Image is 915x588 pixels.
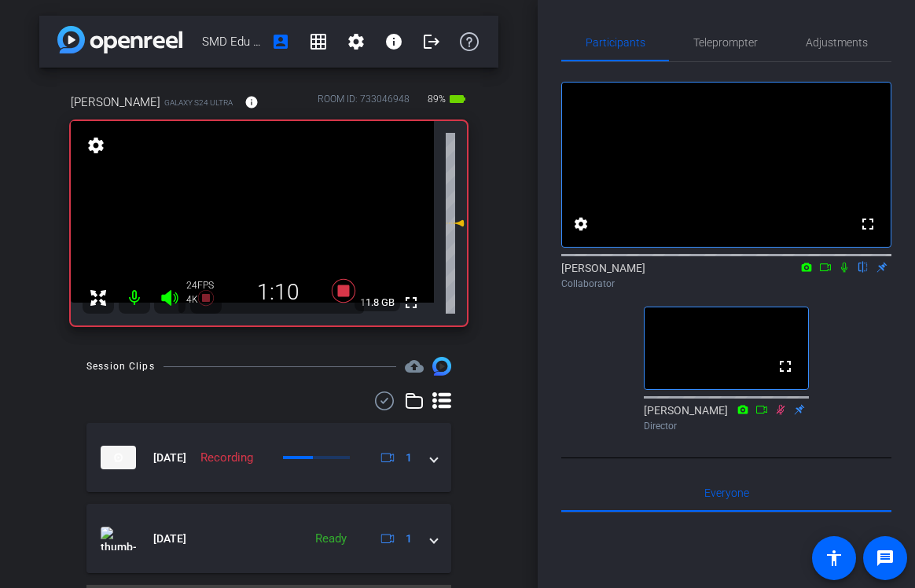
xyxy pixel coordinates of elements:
mat-icon: settings [85,136,107,155]
div: 1:10 [226,279,331,306]
div: Collaborator [561,277,891,291]
div: 24 [186,279,226,292]
span: Destinations for your clips [405,357,424,376]
img: Session clips [432,357,451,376]
span: 89% [425,86,448,112]
span: 1 [406,531,412,547]
mat-icon: grid_on [309,32,328,51]
span: Adjustments [806,37,868,48]
mat-icon: message [876,549,895,568]
mat-icon: settings [347,32,366,51]
span: FPS [197,280,214,291]
span: SMD Edu [DATE] 3:30pm [202,26,262,57]
mat-icon: flip [854,259,873,274]
span: [PERSON_NAME] [71,94,160,111]
span: Participants [586,37,645,48]
span: [DATE] [153,531,186,547]
mat-icon: fullscreen [402,293,421,312]
mat-icon: settings [571,215,590,233]
mat-icon: accessibility [825,549,843,568]
mat-icon: fullscreen [858,215,877,233]
mat-expansion-panel-header: thumb-nail[DATE]Recording1 [86,423,451,492]
mat-icon: account_box [271,32,290,51]
mat-icon: battery_std [448,90,467,108]
mat-icon: info [244,95,259,109]
mat-icon: cloud_upload [405,357,424,376]
div: [PERSON_NAME] [561,260,891,291]
img: thumb-nail [101,527,136,550]
div: Recording [193,449,261,467]
span: 1 [406,450,412,466]
mat-icon: logout [422,32,441,51]
div: 4K [186,293,226,306]
div: Session Clips [86,358,155,374]
span: Everyone [704,487,749,498]
img: app-logo [57,26,182,53]
div: Ready [307,530,355,548]
div: [PERSON_NAME] [644,402,809,433]
img: thumb-nail [101,446,136,469]
mat-expansion-panel-header: thumb-nail[DATE]Ready1 [86,504,451,573]
div: ROOM ID: 733046948 [318,92,410,115]
div: Director [644,419,809,433]
span: 11.8 GB [355,293,400,312]
mat-icon: info [384,32,403,51]
span: Galaxy S24 Ultra [164,97,233,108]
span: Teleprompter [693,37,758,48]
span: [DATE] [153,450,186,466]
mat-icon: fullscreen [776,357,795,376]
mat-icon: 0 dB [446,214,465,233]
